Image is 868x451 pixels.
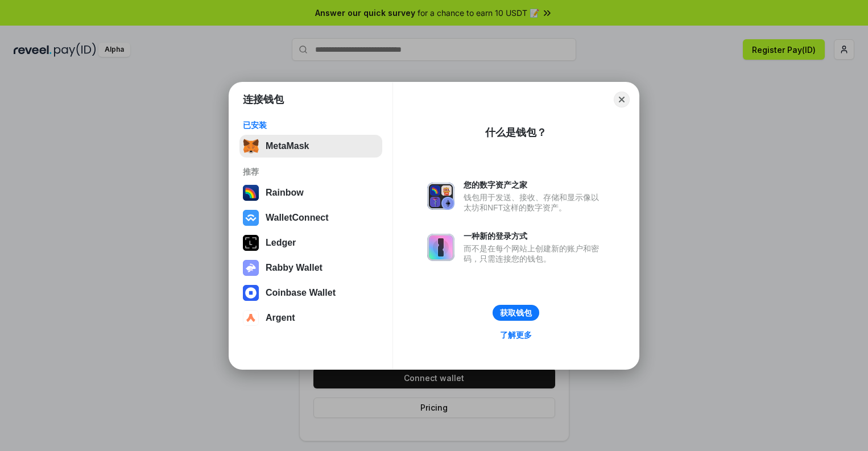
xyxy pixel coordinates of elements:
div: Ledger [266,238,296,248]
div: 已安装 [243,120,379,130]
div: Rabby Wallet [266,263,323,273]
div: Argent [266,313,295,323]
button: Rabby Wallet [239,256,382,279]
div: WalletConnect [266,213,329,223]
img: svg+xml,%3Csvg%20xmlns%3D%22http%3A%2F%2Fwww.w3.org%2F2000%2Fsvg%22%20width%3D%2228%22%20height%3... [243,235,259,251]
img: svg+xml,%3Csvg%20fill%3D%22none%22%20height%3D%2233%22%20viewBox%3D%220%200%2035%2033%22%20width%... [243,138,259,154]
img: svg+xml,%3Csvg%20xmlns%3D%22http%3A%2F%2Fwww.w3.org%2F2000%2Fsvg%22%20fill%3D%22none%22%20viewBox... [427,183,454,210]
div: 获取钱包 [500,308,532,318]
button: Argent [239,307,382,329]
button: Ledger [239,231,382,254]
img: svg+xml,%3Csvg%20width%3D%22120%22%20height%3D%22120%22%20viewBox%3D%220%200%20120%20120%22%20fil... [243,185,259,201]
h1: 连接钱包 [243,93,284,106]
div: 了解更多 [500,330,532,340]
img: svg+xml,%3Csvg%20width%3D%2228%22%20height%3D%2228%22%20viewBox%3D%220%200%2028%2028%22%20fill%3D... [243,285,259,301]
button: Close [614,92,630,107]
button: Coinbase Wallet [239,282,382,304]
button: WalletConnect [239,206,382,229]
div: Coinbase Wallet [266,288,336,298]
img: svg+xml,%3Csvg%20width%3D%2228%22%20height%3D%2228%22%20viewBox%3D%220%200%2028%2028%22%20fill%3D... [243,310,259,326]
button: MetaMask [239,135,382,158]
button: Rainbow [239,181,382,204]
div: 推荐 [243,167,379,177]
a: 了解更多 [493,328,539,342]
div: 钱包用于发送、接收、存储和显示像以太坊和NFT这样的数字资产。 [464,192,605,213]
img: svg+xml,%3Csvg%20xmlns%3D%22http%3A%2F%2Fwww.w3.org%2F2000%2Fsvg%22%20fill%3D%22none%22%20viewBox... [427,234,454,261]
div: Rainbow [266,188,304,198]
div: 什么是钱包？ [485,126,547,139]
div: 您的数字资产之家 [464,180,605,190]
div: MetaMask [266,141,309,151]
img: svg+xml,%3Csvg%20xmlns%3D%22http%3A%2F%2Fwww.w3.org%2F2000%2Fsvg%22%20fill%3D%22none%22%20viewBox... [243,260,259,276]
div: 一种新的登录方式 [464,231,605,241]
img: svg+xml,%3Csvg%20width%3D%2228%22%20height%3D%2228%22%20viewBox%3D%220%200%2028%2028%22%20fill%3D... [243,210,259,226]
div: 而不是在每个网站上创建新的账户和密码，只需连接您的钱包。 [464,243,605,264]
button: 获取钱包 [493,305,539,321]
